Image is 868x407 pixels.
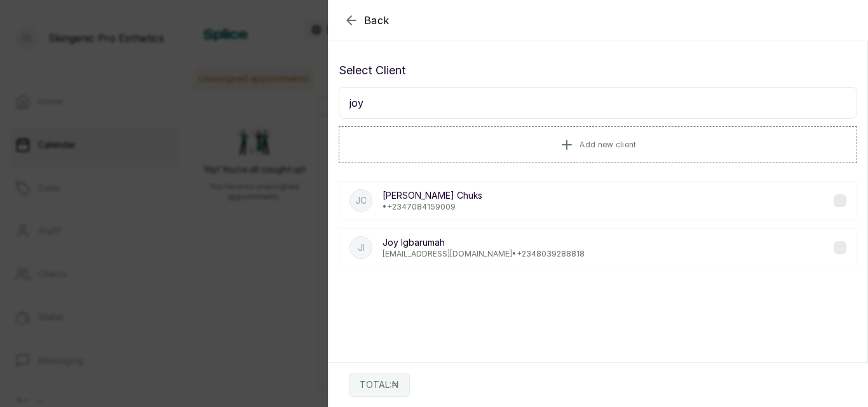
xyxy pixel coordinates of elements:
p: • +234 7084159009 [383,202,482,212]
button: Add new client [339,126,857,163]
p: TOTAL: ₦ [360,378,399,391]
span: Add new client [580,140,636,150]
button: Back [344,13,390,28]
p: Select Client [339,62,857,79]
p: [EMAIL_ADDRESS][DOMAIN_NAME] • +234 8039288818 [383,249,585,259]
input: Search for a client by name, phone number, or email. [339,87,857,119]
p: Joy Igbarumah [383,236,585,249]
p: JC [355,194,367,207]
span: Back [364,13,390,28]
p: JI [358,241,365,254]
p: [PERSON_NAME] Chuks [383,189,482,202]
